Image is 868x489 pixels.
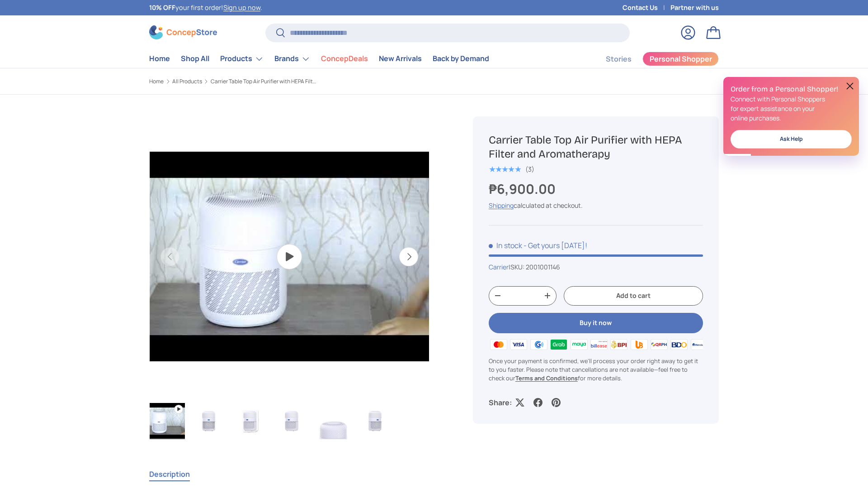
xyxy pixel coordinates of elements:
[150,117,429,397] img: carrier-table-top-air-purifier-with-hepa-filter-and-aromatherapy-youtube-video-concepstore
[489,201,514,210] a: Shipping
[524,240,587,250] p: - Get yours [DATE]!
[689,338,709,351] img: metrobank
[149,77,451,86] nav: Breadcrumbs
[489,163,534,173] a: 5.0 out of 5.0 stars (3)
[623,3,670,13] a: Contact Us
[525,166,534,173] div: (3)
[564,286,703,306] button: Add to cart
[569,338,589,351] img: maya
[589,338,609,351] img: billease
[529,338,549,351] img: gcash
[731,130,852,149] a: Ask Help
[509,263,560,271] span: |
[321,50,368,67] a: ConcepDeals
[515,374,578,382] a: Terms and Conditions
[191,403,226,439] img: Carrier Table Top Air Purifier with HEPA Filter and Aromatherapy
[149,464,190,484] button: Description
[150,403,185,439] img: carrier-table-top-air-purifier-with-hepa-filter-and-aromatherapy-youtube-video-concepstore
[489,165,521,174] span: ★★★★★
[223,3,260,12] a: Sign up now
[584,50,719,68] nav: Secondary
[629,338,649,351] img: ubp
[149,3,175,12] strong: 10% OFF
[650,55,712,62] span: Personal Shopper
[489,397,512,408] p: Share:
[489,201,703,210] div: calculated at checkout.
[606,50,632,68] a: Stories
[489,338,509,351] img: master
[489,240,522,250] span: In stock
[642,52,719,66] a: Personal Shopper
[149,25,217,39] img: ConcepStore
[316,403,351,439] img: Carrier Table Top Air Purifier with HEPA Filter and Aromatherapy
[274,403,310,439] img: Carrier Table Top Air Purifier with HEPA Filter and Aromatherapy
[549,338,569,351] img: grabpay
[149,3,262,13] p: your first order! .
[181,50,209,67] a: Shop All
[669,338,689,351] img: bdo
[526,263,560,271] span: 2001001146
[510,263,524,271] span: SKU:
[670,3,719,13] a: Partner with us
[731,94,852,123] p: Connect with Personal Shoppers for expert assistance on your online purchases.
[269,50,316,68] summary: Brands
[233,403,268,439] img: Carrier Table Top Air Purifier with HEPA Filter and Aromatherapy
[489,180,558,198] strong: ₱6,900.00
[609,338,629,351] img: bpi
[731,84,852,94] h2: Order from a Personal Shopper!
[149,116,429,442] media-gallery: Gallery Viewer
[649,338,669,351] img: qrph
[489,313,703,333] button: Buy it now
[379,50,422,67] a: New Arrivals
[509,338,528,351] img: visa
[149,50,170,67] a: Home
[149,79,164,84] a: Home
[149,50,489,68] nav: Primary
[274,50,310,68] a: Brands
[220,50,264,68] a: Products
[489,357,703,383] p: Once your payment is confirmed, we'll process your order right away to get it to you faster. Plea...
[215,50,269,68] summary: Products
[489,263,509,271] a: Carrier
[211,79,319,84] a: Carrier Table Top Air Purifier with HEPA Filter and Aromatherapy
[433,50,489,67] a: Back by Demand
[172,79,202,84] a: All Products
[489,133,703,161] h1: Carrier Table Top Air Purifier with HEPA Filter and Aromatherapy
[489,165,521,173] div: 5.0 out of 5.0 stars
[358,403,393,439] img: Carrier Table Top Air Purifier with HEPA Filter and Aromatherapy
